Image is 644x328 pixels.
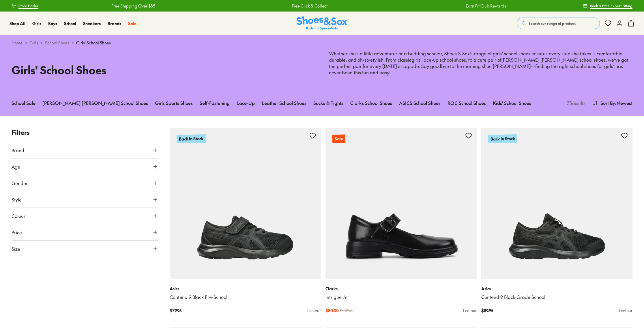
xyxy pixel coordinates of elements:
[12,142,158,158] button: Brand
[493,97,531,109] a: Kids' School Shoes
[12,180,28,186] span: Gender
[12,191,158,208] button: Style
[287,3,323,9] a: Free Click & Collect
[128,20,136,26] span: Sale
[481,294,632,300] a: Contend 9 Black Grade School
[108,20,121,27] a: Brands
[590,3,632,8] span: Book a FREE Expert Fitting
[12,159,158,175] button: Age
[583,1,632,11] a: Book a FREE Expert Fitting
[297,16,347,31] img: SNS_Logo_Responsive.svg
[12,40,632,46] div: > > >
[615,99,632,106] span: : Newest
[170,128,321,279] a: Back In Stock
[108,20,121,26] span: Brands
[48,20,57,27] a: Boys
[45,40,69,46] a: School Shoes
[325,286,477,292] p: Clarks
[481,286,632,292] p: Asics
[170,294,321,300] a: Contend 9 Black Pre-School
[128,20,136,27] a: Sale
[325,308,339,314] span: $ 80.00
[399,97,441,109] a: ASICS School Shoes
[448,97,486,109] a: ROC School Shoes
[155,97,193,109] a: Girls Sports Shoes
[107,3,151,9] a: Free Shipping Over $85
[329,50,632,76] p: Whether she's a little adventurer or a budding scholar, Shoes & Sox’s range of girls’ school shoe...
[12,97,35,109] a: School Sale
[332,134,345,143] p: Sale
[29,40,38,46] a: Girls
[200,97,230,109] a: Self-Fastening
[600,99,615,106] span: Sort By
[12,175,158,191] button: Gender
[463,308,477,314] div: 1 colour
[313,97,343,109] a: Socks & Tights
[12,62,315,78] h1: Girls' School Shoes
[262,97,306,109] a: Leather School Shoes
[12,196,22,203] span: Style
[32,20,41,26] span: Girls
[18,3,38,8] span: Store Finder
[42,97,148,109] a: [PERSON_NAME] [PERSON_NAME] School Shoes
[481,128,632,279] a: Back In Stock
[12,241,158,257] button: Size
[64,20,76,27] a: School
[12,128,158,137] p: Filters
[307,308,321,314] div: 1 colour
[170,308,181,314] span: $ 79.95
[83,20,101,27] a: Sneakers
[461,3,501,9] a: Earn Fit Club Rewards
[565,99,585,106] p: 75 results
[529,21,576,26] span: Search our range of products
[12,163,20,170] span: Age
[12,147,24,154] span: Brand
[481,308,493,314] span: $ 89.95
[12,229,22,236] span: Price
[12,212,25,219] span: Colour
[12,40,23,46] a: Home
[237,97,255,109] a: Lace-Up
[325,128,477,279] a: Sale
[297,16,347,31] a: Shoes & Sox
[10,20,25,26] span: Shop All
[177,134,206,143] p: Back In Stock
[12,224,158,240] button: Price
[501,56,606,63] a: [PERSON_NAME] [PERSON_NAME] school shoes
[340,308,353,314] span: $ 139.95
[411,56,466,63] a: girls' lace-up school shoes
[12,245,20,252] span: Size
[10,20,25,27] a: Shop All
[83,20,101,26] span: Sneakers
[592,97,632,109] button: Sort By:Newest
[48,20,57,26] span: Boys
[64,20,76,26] span: School
[488,134,517,143] p: Back In Stock
[619,308,632,314] div: 1 colour
[325,294,477,300] a: Intrigue Jnr
[517,18,600,29] button: Search our range of products
[32,20,41,27] a: Girls
[76,40,111,46] span: Girls' School Shoes
[350,97,392,109] a: Clarks School Shoes
[12,208,158,224] button: Colour
[12,1,38,11] a: Store Finder
[170,286,321,292] p: Asics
